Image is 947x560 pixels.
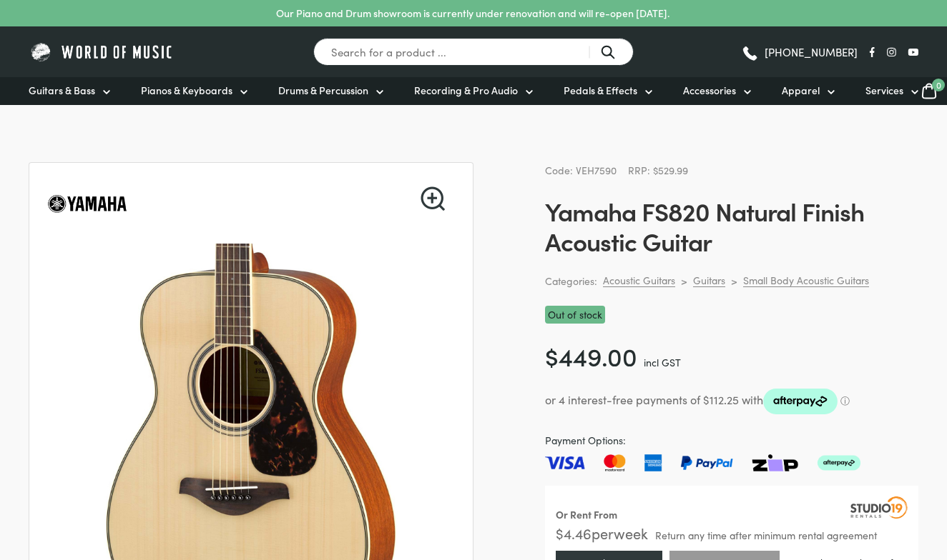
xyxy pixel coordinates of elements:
bdi: 449.00 [545,338,637,373]
a: Acoustic Guitars [603,274,675,287]
a: Small Body Acoustic Guitars [743,274,869,287]
input: Search for a product ... [313,38,634,66]
span: Code: VEH7590 [545,163,617,177]
div: > [731,274,737,287]
img: Pay with Master card, Visa, American Express and Paypal [545,454,860,471]
span: Pianos & Keyboards [141,83,232,98]
img: World of Music [29,41,175,63]
span: Recording & Pro Audio [414,83,518,98]
span: Services [865,83,903,98]
a: [PHONE_NUMBER] [741,41,858,63]
img: Yamaha [46,163,128,244]
span: Guitars & Bass [29,83,95,98]
div: Or Rent From [556,506,617,523]
a: View full-screen image gallery [421,186,445,211]
span: Pedals & Effects [564,83,637,98]
span: Drums & Percussion [278,83,368,98]
h1: Yamaha FS820 Natural Finish Acoustic Guitar [545,196,918,256]
span: [PHONE_NUMBER] [765,46,858,57]
span: Return any time after minimum rental agreement [655,530,877,540]
span: 0 [932,79,945,91]
span: $ 4.46 [556,523,592,543]
a: Guitars [693,274,725,287]
p: Our Piano and Drum showroom is currently under renovation and will re-open [DATE]. [276,6,669,21]
p: Out of stock [545,306,605,324]
iframe: Chat with our support team [740,403,947,560]
span: RRP: $529.99 [628,163,688,177]
div: > [681,274,687,287]
span: Accessories [683,83,736,98]
span: Apparel [782,83,820,98]
span: Categories: [545,273,597,289]
span: $ [545,338,559,373]
span: Payment Options: [545,432,918,449]
span: per week [592,523,648,543]
span: incl GST [644,355,681,369]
